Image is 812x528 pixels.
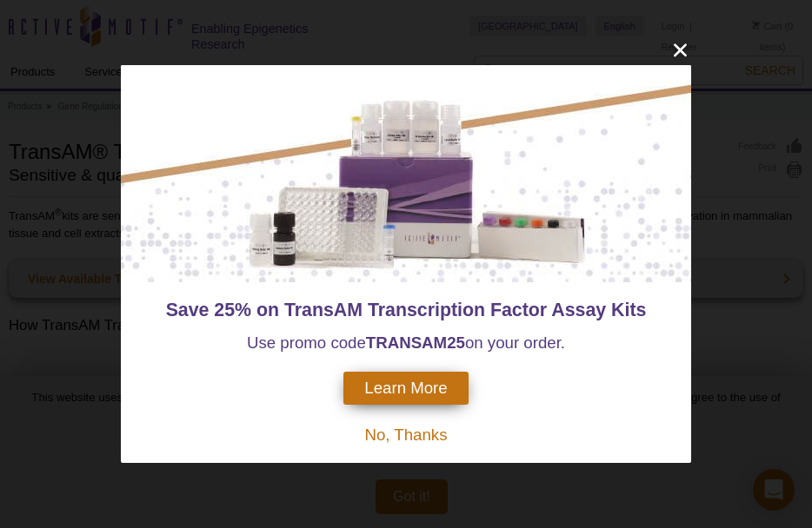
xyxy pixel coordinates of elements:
[364,379,447,398] span: Learn More
[166,300,647,320] span: Save 25% on TransAM Transcription Factor Assay Kits
[364,426,447,444] span: No, Thanks
[447,333,465,352] strong: 25
[366,333,447,352] strong: TRANSAM
[669,39,691,61] button: close
[247,333,565,352] span: Use promo code on your order.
